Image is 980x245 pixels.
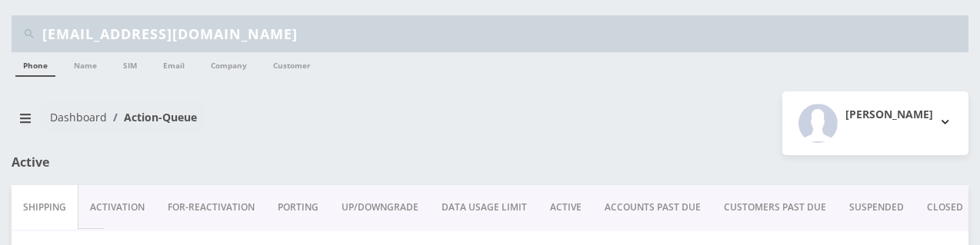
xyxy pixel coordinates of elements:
li: Action-Queue [107,109,197,125]
input: Search Teltik [42,19,965,48]
a: Email [155,52,192,75]
a: DATA USAGE LIMIT [430,185,538,230]
a: CLOSED [915,185,975,230]
a: CUSTOMERS PAST DUE [712,185,838,230]
a: SUSPENDED [838,185,915,230]
a: PORTING [266,185,330,230]
a: FOR-REActivation [156,185,266,230]
a: Name [66,52,105,75]
a: SIM [115,52,145,75]
button: [PERSON_NAME] [782,91,968,155]
nav: breadcrumb [12,101,478,145]
a: Customer [265,52,318,75]
h1: Active [12,155,315,170]
a: ACTIVE [538,185,593,230]
a: Shipping [12,185,78,230]
a: Company [203,52,255,75]
h2: [PERSON_NAME] [845,108,933,121]
a: ACCOUNTS PAST DUE [593,185,712,230]
a: UP/DOWNGRADE [330,185,430,230]
a: Dashboard [50,110,107,124]
a: Phone [15,52,55,77]
a: Activation [78,185,156,230]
